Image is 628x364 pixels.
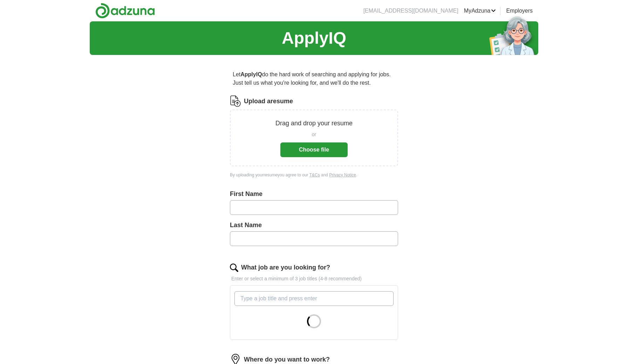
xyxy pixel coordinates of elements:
p: Enter or select a minimum of 3 job titles (4-8 recommended) [230,275,398,282]
a: T&Cs [309,173,320,177]
p: Let do the hard work of searching and applying for jobs. Just tell us what you're looking for, an... [230,68,398,90]
li: [EMAIL_ADDRESS][DOMAIN_NAME] [363,7,458,15]
label: Last Name [230,220,398,230]
a: MyAdzuna [464,7,496,15]
img: Adzuna logo [95,3,155,19]
img: CV Icon [230,96,241,107]
label: What job are you looking for? [241,263,330,272]
p: Drag and drop your resume [275,119,353,128]
input: Type a job title and press enter [234,291,394,306]
strong: ApplyIQ [240,71,262,77]
div: By uploading your resume you agree to our and . [230,172,398,178]
a: Privacy Notice [329,173,356,177]
label: Upload a resume [244,97,293,106]
h1: ApplyIQ [282,26,346,51]
label: First Name [230,189,398,199]
a: Employers [506,7,533,15]
img: search.png [230,264,238,272]
button: Choose file [280,142,348,157]
span: or [312,131,316,138]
